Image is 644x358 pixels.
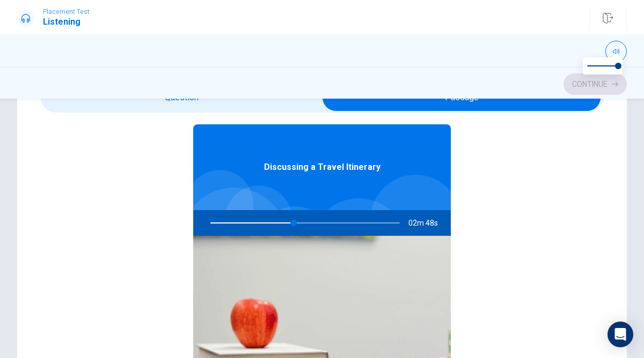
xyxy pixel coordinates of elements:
[264,161,380,174] span: Discussing a Travel Itinerary
[608,322,633,347] div: Open Intercom Messenger
[43,16,90,28] h1: Listening
[43,8,90,16] span: Placement Test
[408,210,447,236] span: 02m 48s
